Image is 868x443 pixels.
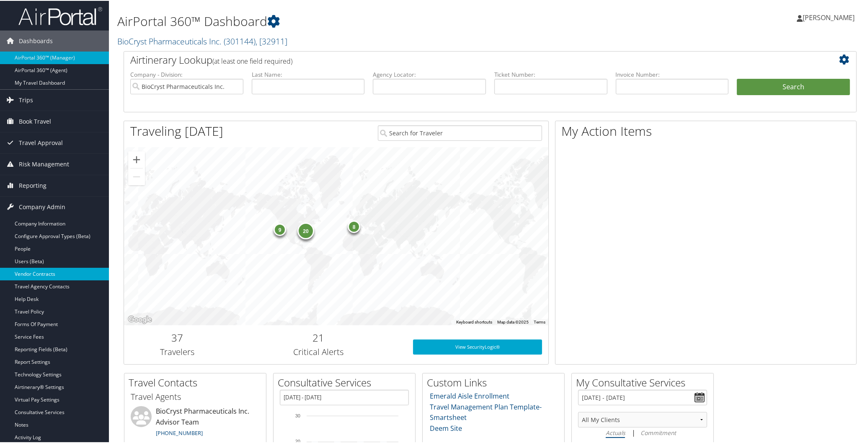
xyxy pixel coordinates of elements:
h2: 21 [236,330,400,344]
a: Terms (opens in new tab) [534,319,546,324]
span: Travel Approval [19,132,63,153]
span: Dashboards [19,30,53,51]
span: Reporting [19,174,46,195]
h1: AirPortal 360™ Dashboard [117,12,615,29]
h1: My Action Items [555,122,856,139]
a: Travel Management Plan Template- Smartsheet [430,402,542,422]
h3: Travelers [130,345,224,357]
h3: Travel Agents [131,390,260,402]
h2: Consultative Services [278,375,415,389]
a: View SecurityLogic® [413,339,542,354]
span: Risk Management [19,153,69,174]
span: ( 301144 ) [224,35,256,46]
h1: Traveling [DATE] [130,122,223,139]
h2: My Consultative Services [576,375,713,389]
img: airportal-logo.png [18,5,102,25]
h2: Travel Contacts [129,375,266,389]
label: Ticket Number: [494,70,607,78]
label: Invoice Number: [616,70,729,78]
label: Last Name: [252,70,365,78]
span: Map data ©2025 [498,319,529,324]
tspan: 30 [295,412,300,417]
div: 9 [274,223,286,235]
a: [PHONE_NUMBER] [156,428,203,436]
h2: Custom Links [427,375,564,389]
button: Search [737,78,850,95]
a: BioCryst Pharmaceuticals Inc. [117,35,287,46]
span: Company Admin [19,196,65,217]
input: Search for Traveler [378,124,542,140]
a: Deem Site [430,423,462,432]
span: (at least one field required) [212,56,292,65]
tspan: 20 [295,438,300,443]
h2: Airtinerary Lookup [130,52,789,66]
button: Zoom out [128,168,145,184]
span: Book Travel [19,110,51,131]
h3: Critical Alerts [236,345,400,357]
h2: 37 [130,330,224,344]
a: [PERSON_NAME] [797,4,863,29]
label: Company - Division: [130,70,243,78]
div: 8 [348,220,360,232]
span: Trips [19,89,33,110]
div: 20 [297,222,314,238]
span: , [ 32911 ] [256,35,287,46]
button: Keyboard shortcuts [457,319,493,324]
span: [PERSON_NAME] [803,12,855,21]
a: Open this area in Google Maps (opens a new window) [126,313,154,324]
img: Google [126,313,154,324]
button: Zoom in [128,150,145,167]
i: Commitment [641,428,676,436]
i: Actuals [606,428,625,436]
div: | [578,427,707,437]
label: Agency Locator: [373,70,486,78]
a: Emerald Aisle Enrollment [430,391,510,400]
